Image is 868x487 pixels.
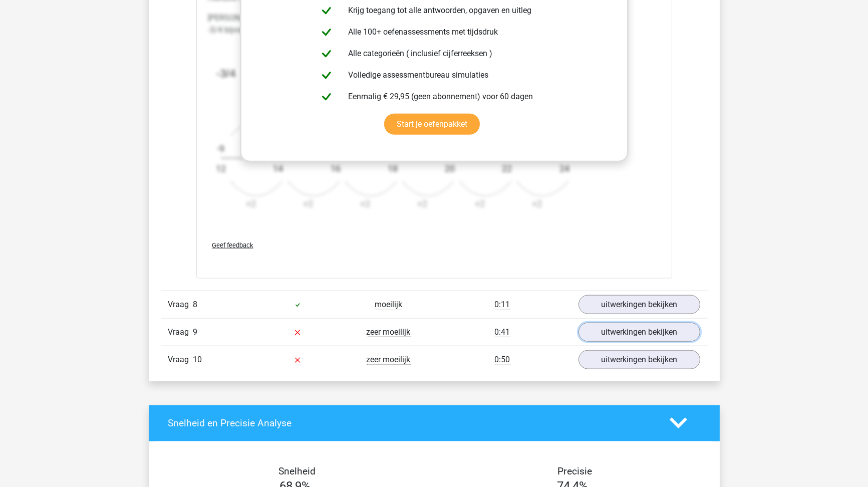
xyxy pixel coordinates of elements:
[246,198,256,209] text: +2
[216,67,236,80] tspan: -3/4
[360,198,370,209] text: +2
[375,300,402,310] span: moeilijk
[303,198,313,209] text: +2
[384,114,480,135] a: Start je oefenpakket
[495,355,510,365] span: 0:50
[367,355,411,365] span: zeer moeilijk
[193,355,202,364] span: 10
[193,327,198,337] span: 9
[446,465,704,477] h4: Precisie
[168,417,655,429] h4: Snelheid en Precisie Analyse
[212,241,253,249] span: Geef feedback
[445,163,455,174] text: 20
[578,295,700,314] a: uitwerkingen bekijken
[273,163,283,174] text: 14
[417,198,427,209] text: +2
[168,299,193,311] span: Vraag
[502,163,512,174] text: 22
[532,198,542,209] text: +2
[168,354,193,366] span: Vraag
[217,143,224,154] text: -9
[578,350,700,369] a: uitwerkingen bekijken
[495,300,510,310] span: 0:11
[367,327,411,337] span: zeer moeilijk
[578,323,700,342] a: uitwerkingen bekijken
[168,465,427,477] h4: Snelheid
[208,12,660,36] p: [PERSON_NAME] goed hoe je de breuken in de reeks moet herschrijven om het patroon te herkennen. -...
[216,163,226,174] text: 12
[330,163,340,174] text: 16
[475,198,485,209] text: +2
[387,163,397,174] text: 18
[168,326,193,338] span: Vraag
[193,300,198,309] span: 8
[495,327,510,337] span: 0:41
[559,163,569,174] text: 24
